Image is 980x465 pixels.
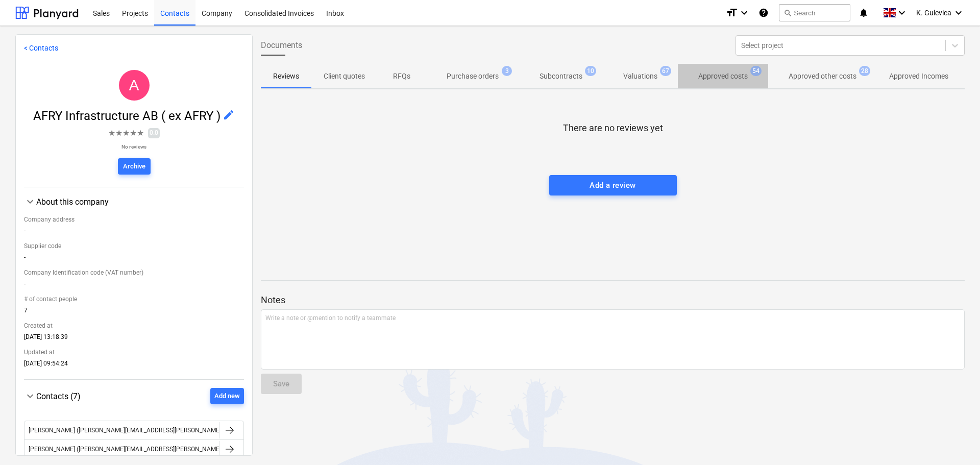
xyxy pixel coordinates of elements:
p: Reviews [273,71,299,82]
div: Add new [214,390,240,402]
div: About this company [24,208,244,371]
span: ★ [122,127,130,139]
span: Documents [261,39,302,52]
div: Company Identification code (VAT number) [24,265,244,280]
p: RFQs [389,71,414,82]
div: 7 [24,307,244,318]
div: Archive [123,161,145,173]
i: keyboard_arrow_down [896,7,908,19]
div: [DATE] 09:54:24 [24,360,244,371]
span: 54 [750,66,762,76]
i: keyboard_arrow_down [738,7,750,19]
p: There are no reviews yet [563,122,663,134]
p: Subcontracts [540,71,582,82]
div: [PERSON_NAME] ([PERSON_NAME][EMAIL_ADDRESS][PERSON_NAME][DOMAIN_NAME]) [29,446,269,453]
div: About this company [24,195,244,208]
i: Knowledge base [758,7,769,19]
p: Valuations [623,71,657,82]
div: # of contact people [24,291,244,307]
div: Company address [24,212,244,227]
p: Purchase orders [447,71,499,82]
button: Add a review [549,175,677,195]
div: - [24,280,244,291]
button: Archive [118,158,151,175]
span: edit [223,109,235,121]
div: AFRY [119,70,150,101]
p: Client quotes [324,71,365,82]
div: - [24,227,244,238]
span: ★ [108,127,115,139]
button: Add new [210,388,244,404]
button: Search [779,4,850,21]
span: 3 [502,66,512,76]
p: No reviews [108,143,160,150]
div: - [24,254,244,265]
span: 0.0 [148,128,160,138]
div: About this company [36,197,244,207]
p: Notes [261,294,965,306]
span: A [129,77,139,93]
span: ★ [130,127,137,139]
iframe: Chat Widget [929,416,980,465]
span: keyboard_arrow_down [24,390,36,402]
span: ★ [115,127,122,139]
span: Contacts (7) [36,391,81,401]
p: Approved other costs [789,71,856,82]
i: format_size [726,7,738,19]
div: Contacts (7)Add new [24,388,244,404]
a: < Contacts [24,44,58,52]
i: keyboard_arrow_down [952,7,965,19]
span: search [783,9,792,17]
span: 28 [859,66,870,76]
div: [DATE] 13:18:39 [24,333,244,345]
span: AFRY Infrastructure AB ( ex AFRY ) [33,109,223,123]
div: Add a review [590,179,635,192]
span: keyboard_arrow_down [24,195,36,208]
div: [PERSON_NAME] ([PERSON_NAME][EMAIL_ADDRESS][PERSON_NAME][DOMAIN_NAME]) [29,427,269,434]
div: Updated at [24,345,244,360]
div: Created at [24,318,244,333]
span: 67 [660,66,671,76]
p: Approved costs [698,71,748,82]
p: Approved Incomes [889,71,948,82]
i: notifications [859,7,869,19]
span: ★ [137,127,144,139]
span: 10 [585,66,596,76]
div: Supplier code [24,238,244,254]
span: K. Gulevica [916,9,951,17]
